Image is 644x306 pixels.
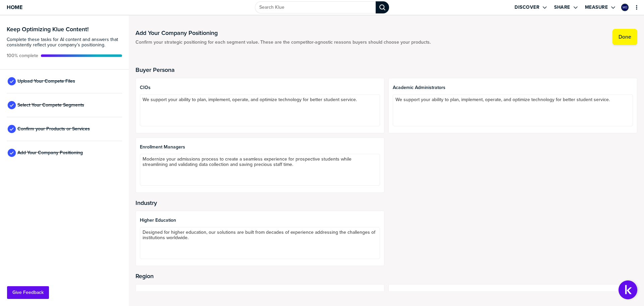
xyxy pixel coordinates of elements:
[140,144,380,150] span: Enrollment Managers
[393,291,633,297] span: [GEOGRAPHIC_DATA]
[140,218,380,223] span: Higher Education
[140,154,380,186] textarea: Modernize your admissions process to create a seamless experience for prospective students while ...
[17,126,90,132] span: Confirm your Products or Services
[393,85,633,90] span: Academic Administrators
[376,1,389,13] div: Search Klue
[140,291,380,297] span: [GEOGRAPHIC_DATA]
[7,53,38,58] span: Active
[136,40,431,45] span: Confirm your strategic positioning for each segment value. These are the competitor-agnostic reas...
[619,280,637,299] button: Open Support Center
[619,34,631,40] label: Done
[7,26,122,32] h3: Keep Optimizing Klue Content!
[136,200,637,206] h2: Industry
[140,94,380,126] textarea: We support your ability to plan, implement, operate, and optimize technology for better student s...
[136,67,637,73] h2: Buyer Persona
[17,79,75,84] span: Upload Your Compete Files
[622,4,628,10] img: c183fdfe6840b5d68a16feda0997fdab-sml.png
[554,4,570,10] label: Share
[621,3,629,12] a: Edit Profile
[136,29,431,37] h1: Add Your Company Positioning
[140,85,380,90] span: CIOs
[17,102,84,108] span: Select Your Compete Segments
[7,286,49,299] button: Give Feedback
[7,37,122,48] span: Complete these tasks for AI content and answers that consistently reflect your company’s position...
[136,273,637,279] h2: Region
[515,4,539,10] label: Discover
[585,4,608,10] label: Measure
[255,1,376,13] input: Search Klue
[17,150,83,156] span: Add Your Company Positioning
[621,4,629,11] div: Mike Davalos
[7,4,22,10] span: Home
[393,94,633,126] textarea: We support your ability to plan, implement, operate, and optimize technology for better student s...
[140,227,380,259] textarea: Designed for higher education, our solutions are built from decades of experience addressing the ...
